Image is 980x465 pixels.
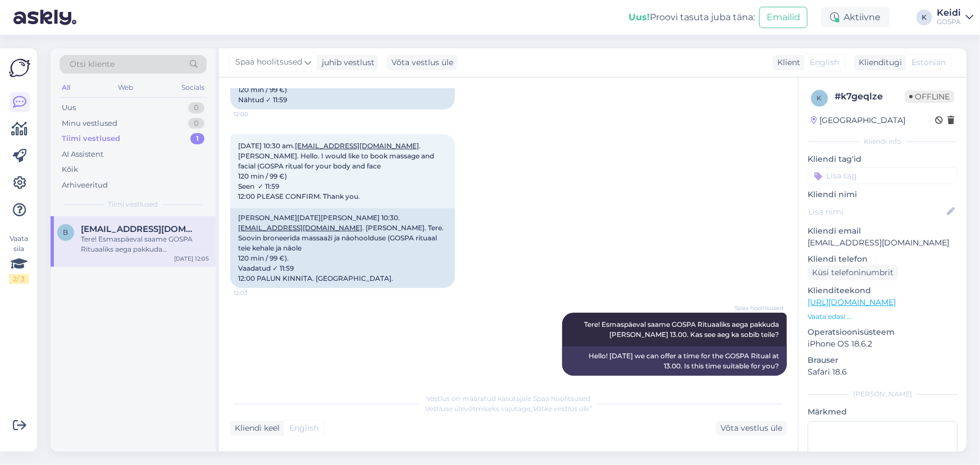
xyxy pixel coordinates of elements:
div: Tere! Esmaspäeval saame GOSPA Rituaaliks aega pakkuda [PERSON_NAME] 13.00. Kas see aeg ka sobib t... [81,234,209,254]
div: [PERSON_NAME] [808,389,958,399]
button: Emailid [759,7,808,28]
div: Arhiveeritud [62,180,108,191]
span: Tere! Esmaspäeval saame GOSPA Rituaaliks aega pakkuda [PERSON_NAME] 13.00. Kas see aeg ka sobib t... [584,320,781,339]
i: „Võtke vestlus üle” [530,404,592,413]
a: [URL][DOMAIN_NAME] [808,297,896,307]
input: Lisa nimi [808,206,945,218]
p: Kliendi telefon [808,253,958,265]
p: Märkmed [808,406,958,418]
span: Otsi kliente [70,58,115,70]
div: Kliendi keel [230,422,280,434]
span: Vestluse ülevõtmiseks vajutage [425,404,592,413]
div: Kõik [62,164,78,175]
span: Offline [905,90,954,103]
a: [EMAIL_ADDRESS][DOMAIN_NAME] [295,142,419,150]
div: juhib vestlust [317,57,375,69]
p: Safari 18.6 [808,366,958,378]
div: [GEOGRAPHIC_DATA] [811,115,905,126]
span: bojanaandric249@gmail.com [81,224,198,234]
span: b [63,228,69,236]
span: Spaa hoolitsused [735,304,783,312]
p: Brauser [808,354,958,366]
div: K [917,10,932,25]
div: Minu vestlused [62,118,117,129]
span: k [817,94,822,102]
span: English [810,57,839,69]
span: [DATE] 10:30 am. . [PERSON_NAME]. Hello. I would like to book massage and facial (GOSPA ritual fo... [238,142,436,200]
div: 0 [188,102,204,113]
span: English [289,422,318,434]
img: Askly Logo [9,57,30,79]
a: KeidiGOSPA [937,8,973,26]
div: 0 [188,118,204,129]
span: Estonian [911,57,946,69]
div: Web [116,80,136,95]
span: Vestlus on määratud kasutajale Spaa hoolitsused [427,394,591,403]
p: Operatsioonisüsteem [808,326,958,338]
span: 12:05 [741,376,783,385]
p: Klienditeekond [808,285,958,297]
b: Uus! [628,12,650,22]
div: Klienditugi [854,57,902,69]
input: Lisa tag [808,167,958,184]
p: [EMAIL_ADDRESS][DOMAIN_NAME] [808,237,958,249]
div: 1 [190,133,204,144]
span: Spaa hoolitsused [235,56,302,69]
div: All [60,80,72,95]
span: 12:00 [234,110,276,118]
div: 2 / 3 [9,274,29,284]
div: Tiimi vestlused [62,133,120,144]
div: [DATE] 12:05 [174,254,209,263]
div: GOSPA [937,17,961,26]
div: Võta vestlus üle [387,55,458,70]
div: # k7geqlze [835,90,905,103]
div: AI Assistent [62,149,103,160]
div: Kliendi info [808,136,958,147]
p: iPhone OS 18.6.2 [808,338,958,350]
div: Proovi tasuta juba täna: [628,11,755,24]
div: Hello! [DATE] we can offer a time for the GOSPA Ritual at 13.00. Is this time suitable for you? [562,347,787,376]
p: Vaata edasi ... [808,312,958,322]
div: Küsi telefoninumbrit [808,265,898,280]
p: Kliendi email [808,225,958,237]
div: Klient [773,57,800,69]
p: Kliendi tag'id [808,153,958,165]
div: [PERSON_NAME][DATE][PERSON_NAME] 10:30. . [PERSON_NAME]. Tere. Soovin broneerida massaaži ja näoh... [230,208,455,288]
span: Tiimi vestlused [108,199,158,209]
div: Vaata siia [9,234,29,284]
div: Uus [62,102,76,113]
a: [EMAIL_ADDRESS][DOMAIN_NAME] [238,224,362,232]
p: Kliendi nimi [808,189,958,200]
div: Keidi [937,8,961,17]
div: Aktiivne [821,7,890,28]
div: Socials [179,80,207,95]
span: 12:03 [234,289,276,297]
div: Võta vestlus üle [716,421,787,436]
